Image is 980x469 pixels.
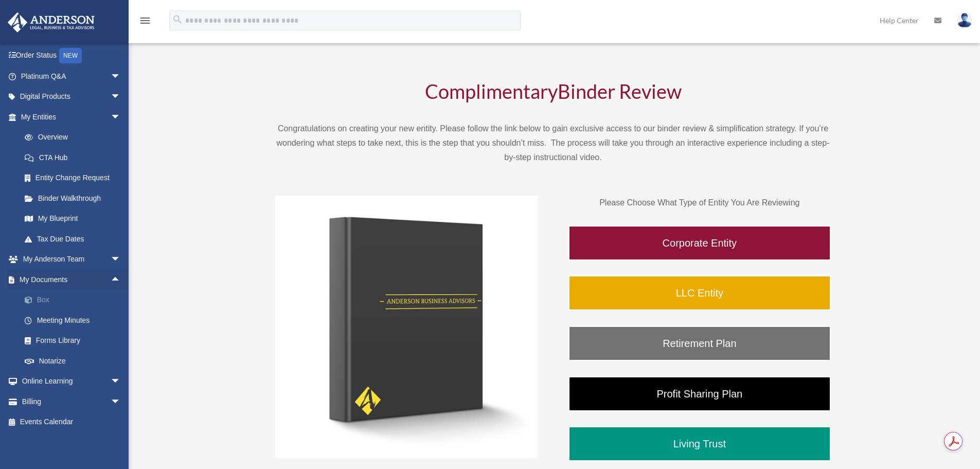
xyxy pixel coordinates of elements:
[14,310,136,331] a: Meeting Minutes
[7,371,136,392] a: Online Learningarrow_drop_down
[111,86,131,108] span: arrow_drop_down
[7,66,136,86] a: Platinum Q&Aarrow_drop_down
[172,14,183,25] i: search
[59,48,82,63] div: NEW
[7,249,136,270] a: My Anderson Teamarrow_drop_down
[14,229,136,249] a: Tax Due Dates
[111,269,131,290] span: arrow_drop_up
[5,12,98,32] img: Anderson Advisors Platinum Portal
[425,79,558,103] span: Complimentary
[111,66,131,87] span: arrow_drop_down
[111,107,131,128] span: arrow_drop_down
[14,290,136,310] a: Box
[7,45,136,66] a: Order StatusNEW
[568,326,831,361] a: Retirement Plan
[957,13,972,28] img: User Pic
[14,331,136,351] a: Forms Library
[7,412,136,432] a: Events Calendar
[558,79,682,103] span: Binder Review
[14,147,136,168] a: CTA Hub
[275,121,831,165] p: Congratulations on creating your new entity. Please follow the link below to gain exclusive acces...
[111,371,131,392] span: arrow_drop_down
[14,351,136,371] a: Notarize
[568,275,831,310] a: LLC Entity
[568,225,831,260] a: Corporate Entity
[139,18,151,27] a: menu
[568,376,831,411] a: Profit Sharing Plan
[14,209,136,229] a: My Blueprint
[111,249,131,270] span: arrow_drop_down
[7,391,136,412] a: Billingarrow_drop_down
[568,196,831,210] p: Please Choose What Type of Entity You Are Reviewing
[14,127,136,148] a: Overview
[7,86,136,107] a: Digital Productsarrow_drop_down
[7,269,136,290] a: My Documentsarrow_drop_up
[139,14,151,27] i: menu
[14,168,136,188] a: Entity Change Request
[568,426,831,461] a: Living Trust
[7,107,136,127] a: My Entitiesarrow_drop_down
[14,188,131,209] a: Binder Walkthrough
[111,391,131,412] span: arrow_drop_down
